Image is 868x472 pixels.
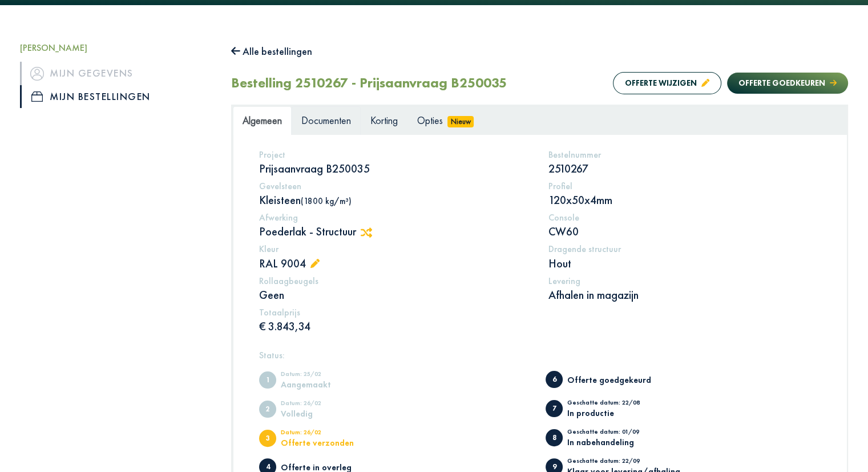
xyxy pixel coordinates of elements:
[281,438,375,447] div: Offerte verzonden
[417,114,443,127] span: Opties
[20,85,214,108] a: iconMijn bestellingen
[243,114,282,127] span: Algemeen
[546,400,563,417] span: In productie
[567,458,680,467] div: Geschatte datum: 22/09
[259,243,531,254] h5: Kleur
[548,224,821,239] p: CW60
[31,91,43,102] img: icon
[548,212,821,223] h5: Console
[548,161,821,176] p: 2510267
[20,62,214,85] a: iconMijn gegevens
[301,114,351,127] span: Documenten
[259,319,531,334] p: € 3.843,34
[233,106,846,134] ul: Tabs
[548,149,821,160] h5: Bestelnummer
[281,429,375,438] div: Datum: 26/02
[546,371,563,388] span: Offerte goedgekeurd
[259,350,821,361] h5: Status:
[548,256,821,271] p: Hout
[259,149,531,160] h5: Project
[259,256,531,271] p: RAL 9004
[281,409,375,418] div: Volledig
[567,399,661,409] div: Geschatte datum: 22/08
[281,380,375,389] div: Aangemaakt
[548,193,821,207] p: 120x50x4mm
[447,116,474,127] span: Nieuw
[259,371,276,389] span: Aangemaakt
[370,114,398,127] span: Korting
[259,287,531,302] p: Geen
[231,42,312,61] button: Alle bestellingen
[259,275,531,286] h5: Rollaagbeugels
[567,438,661,446] div: In nabehandeling
[613,72,721,94] button: Offerte wijzigen
[567,375,661,384] div: Offerte goedgekeurd
[259,401,276,418] span: Volledig
[259,193,531,207] p: Kleisteen
[281,400,375,409] div: Datum: 26/02
[259,212,531,223] h5: Afwerking
[567,429,661,438] div: Geschatte datum: 01/09
[30,67,44,81] img: icon
[259,430,276,447] span: Offerte verzonden
[548,287,821,302] p: Afhalen in magazijn
[20,42,214,53] h5: [PERSON_NAME]
[548,243,821,254] h5: Dragende structuur
[548,275,821,286] h5: Levering
[259,307,531,318] h5: Totaalprijs
[281,463,375,471] div: Offerte in overleg
[546,429,563,446] span: In nabehandeling
[281,371,375,380] div: Datum: 25/02
[727,73,848,94] button: Offerte goedkeuren
[259,181,531,191] h5: Gevelsteen
[231,75,507,91] h2: Bestelling 2510267 - Prijsaanvraag B250035
[259,224,531,239] p: Poederlak - Structuur
[567,409,661,417] div: In productie
[301,195,352,206] span: (1800 kg/m³)
[259,161,531,176] p: Prijsaanvraag B250035
[548,181,821,191] h5: Profiel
